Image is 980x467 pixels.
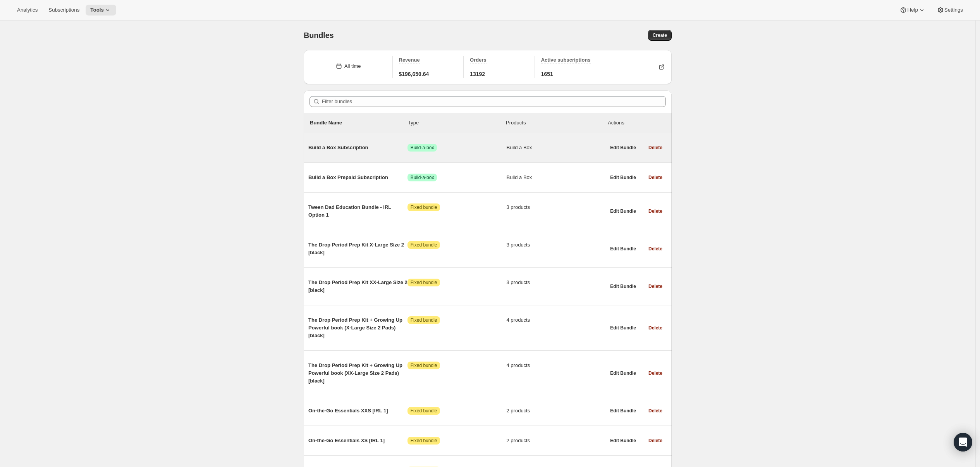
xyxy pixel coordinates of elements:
[322,96,666,107] input: Filter bundles
[507,316,606,324] span: 4 products
[605,206,641,217] button: Edit Bundle
[507,174,606,181] span: Build a Box
[605,142,641,153] button: Edit Bundle
[507,279,606,286] span: 3 products
[308,316,407,339] span: The Drop Period Prep Kit + Growing Up Powerful book (X-Large Size 2 Pads) [black]
[44,5,84,16] button: Subscriptions
[541,57,591,63] span: Active subscriptions
[399,57,420,63] span: Revenue
[310,119,408,127] p: Bundle Name
[954,433,972,451] div: Open Intercom Messenger
[944,7,963,13] span: Settings
[610,438,636,444] span: Edit Bundle
[907,7,918,13] span: Help
[605,322,641,333] button: Edit Bundle
[408,119,506,127] div: Type
[507,241,606,249] span: 3 products
[470,70,485,78] span: 13192
[608,119,665,127] div: Actions
[507,362,606,369] span: 4 products
[411,408,437,414] span: Fixed bundle
[610,325,636,331] span: Edit Bundle
[12,5,42,16] button: Analytics
[648,30,672,41] button: Create
[541,70,553,78] span: 1651
[411,204,437,210] span: Fixed bundle
[610,174,636,181] span: Edit Bundle
[610,370,636,376] span: Edit Bundle
[610,283,636,290] span: Edit Bundle
[90,7,104,13] span: Tools
[304,31,334,40] span: Bundles
[648,325,662,331] span: Delete
[506,119,604,127] div: Products
[308,279,407,294] span: The Drop Period Prep Kit XX-Large Size 2 [black]
[605,172,641,183] button: Edit Bundle
[895,5,930,16] button: Help
[653,32,667,38] span: Create
[610,208,636,214] span: Edit Bundle
[648,408,662,414] span: Delete
[308,407,407,415] span: On-the-Go Essentials XXS [IRL 1]
[308,362,407,385] span: The Drop Period Prep Kit + Growing Up Powerful book (XX-Large Size 2 Pads) [black]
[470,57,487,63] span: Orders
[507,203,606,211] span: 3 products
[644,405,667,416] button: Delete
[399,70,429,78] span: $196,650.64
[644,172,667,183] button: Delete
[648,283,662,290] span: Delete
[648,246,662,252] span: Delete
[605,368,641,379] button: Edit Bundle
[644,142,667,153] button: Delete
[308,174,407,181] span: Build a Box Prepaid Subscription
[411,279,437,286] span: Fixed bundle
[644,281,667,292] button: Delete
[605,243,641,254] button: Edit Bundle
[308,437,407,445] span: On-the-Go Essentials XS [IRL 1]
[644,435,667,446] button: Delete
[507,407,606,415] span: 2 products
[610,408,636,414] span: Edit Bundle
[411,242,437,248] span: Fixed bundle
[610,145,636,151] span: Edit Bundle
[308,144,407,152] span: Build a Box Subscription
[648,438,662,444] span: Delete
[648,174,662,181] span: Delete
[507,144,606,152] span: Build a Box
[308,203,407,219] span: Tween Dad Education Bundle - IRL Option 1
[411,317,437,323] span: Fixed bundle
[605,435,641,446] button: Edit Bundle
[411,145,434,151] span: Build-a-box
[648,208,662,214] span: Delete
[644,322,667,333] button: Delete
[648,370,662,376] span: Delete
[644,243,667,254] button: Delete
[648,145,662,151] span: Delete
[48,7,79,13] span: Subscriptions
[507,437,606,445] span: 2 products
[86,5,116,16] button: Tools
[411,362,437,369] span: Fixed bundle
[411,174,434,181] span: Build-a-box
[17,7,38,13] span: Analytics
[610,246,636,252] span: Edit Bundle
[932,5,968,16] button: Settings
[605,405,641,416] button: Edit Bundle
[644,368,667,379] button: Delete
[605,281,641,292] button: Edit Bundle
[644,206,667,217] button: Delete
[344,62,361,70] div: All time
[411,438,437,444] span: Fixed bundle
[308,241,407,257] span: The Drop Period Prep Kit X-Large Size 2 [black]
